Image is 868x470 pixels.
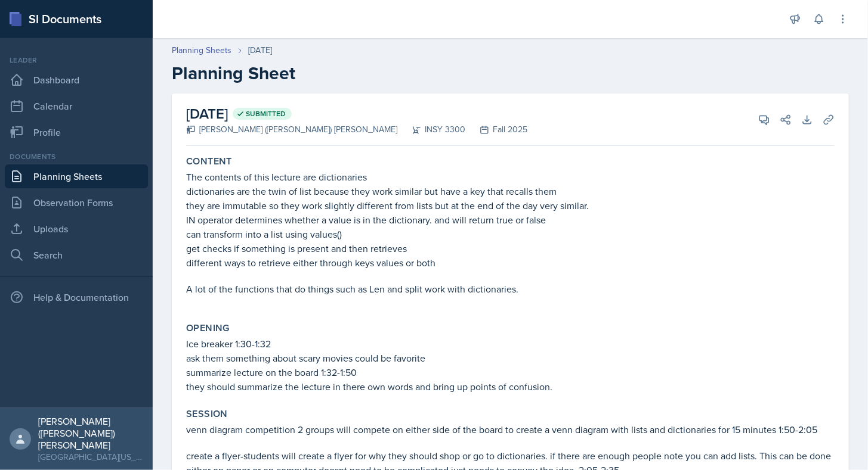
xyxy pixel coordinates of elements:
a: Profile [5,120,148,144]
label: Content [186,155,232,167]
div: Documents [5,151,148,162]
div: [PERSON_NAME] ([PERSON_NAME]) [PERSON_NAME] [186,123,397,136]
a: Calendar [5,94,148,118]
div: Fall 2025 [465,123,527,136]
a: Dashboard [5,68,148,92]
label: Opening [186,322,230,334]
div: INSY 3300 [397,123,465,136]
div: Leader [5,55,148,66]
p: can transform into a list using values() [186,227,835,241]
a: Planning Sheets [5,164,148,188]
a: Search [5,243,148,267]
div: [GEOGRAPHIC_DATA][US_STATE] [38,451,143,463]
a: Observation Forms [5,191,148,214]
a: Planning Sheets [172,44,231,57]
p: they should summarize the lecture in there own words and bring up points of confusion. [186,379,835,394]
h2: [DATE] [186,103,527,124]
p: ask them something about scary movies could be favorite [186,351,835,365]
p: Ice breaker 1:30-1:32 [186,337,835,351]
span: Submitted [246,109,286,119]
div: [DATE] [248,44,272,57]
label: Session [186,408,228,420]
div: Help & Documentation [5,285,148,309]
a: Uploads [5,217,148,241]
p: venn diagram competition 2 groups will compete on either side of the board to create a venn diagr... [186,422,835,437]
p: get checks if something is present and then retrieves [186,241,835,256]
p: IN operator determines whether a value is in the dictionary. and will return true or false [186,213,835,227]
p: A lot of the functions that do things such as Len and split work with dictionaries. [186,282,835,296]
div: [PERSON_NAME] ([PERSON_NAME]) [PERSON_NAME] [38,415,143,451]
p: different ways to retrieve either through keys values or both [186,256,835,270]
h2: Planning Sheet [172,63,849,84]
p: The contents of this lecture are dictionaries [186,170,835,184]
p: dictionaries are the twin of list because they work similar but have a key that recalls them [186,184,835,198]
p: summarize lecture on the board 1:32-1:50 [186,365,835,379]
p: they are immutable so they work slightly different from lists but at the end of the day very simi... [186,198,835,213]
